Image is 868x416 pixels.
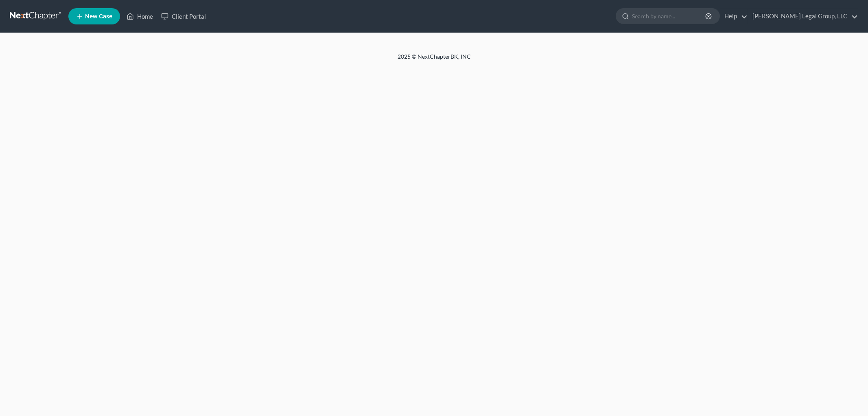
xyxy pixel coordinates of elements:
a: [PERSON_NAME] Legal Group, LLC [748,9,858,24]
a: Help [720,9,748,24]
span: New Case [85,13,112,20]
input: Search by name... [632,9,706,24]
div: 2025 © NextChapterBK, INC [202,53,666,67]
a: Client Portal [157,9,210,24]
a: Home [122,9,157,24]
